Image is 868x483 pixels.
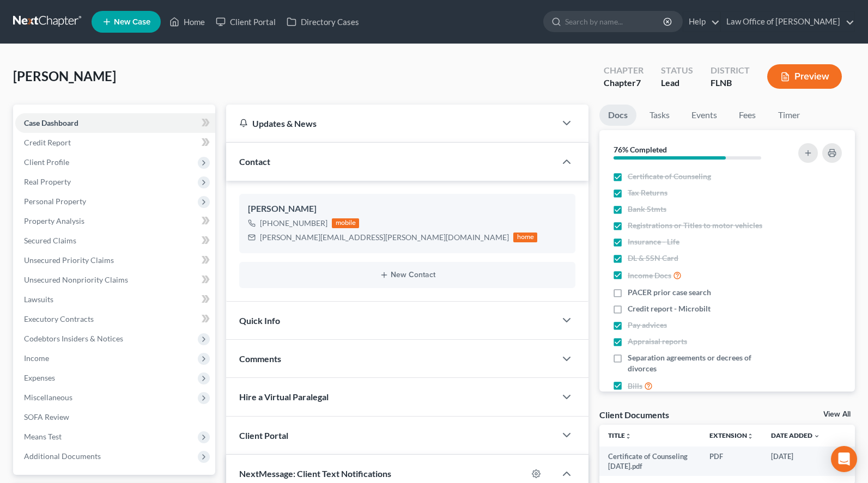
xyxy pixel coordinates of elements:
span: Additional Documents [24,451,101,461]
span: Income Docs [628,270,671,281]
td: PDF [701,447,762,476]
span: Means Test [24,432,62,441]
input: Search by name... [565,11,665,32]
div: FLNB [711,77,750,89]
a: Unsecured Priority Claims [15,250,215,270]
span: Unsecured Priority Claims [24,255,114,265]
div: [PERSON_NAME] [248,203,567,216]
span: Certificate of Counseling [628,171,711,182]
div: Chapter [604,64,644,77]
strong: 76% Completed [614,145,667,154]
a: Directory Cases [281,12,365,32]
span: Insurance - Life [628,236,679,247]
span: PACER prior case search [628,287,711,298]
span: Property Analysis [24,216,84,225]
span: Bank Stmts [628,204,666,215]
span: Comments [239,353,281,364]
button: New Contact [248,271,567,279]
i: expand_more [814,433,820,439]
span: Quick Info [239,315,280,326]
a: Client Portal [210,12,281,32]
a: Property Analysis [15,211,215,231]
td: [DATE] [762,447,829,476]
span: Tax Returns [628,187,667,198]
span: Bills [628,381,642,392]
span: Client Profile [24,157,69,167]
div: District [711,64,750,77]
button: Preview [767,64,842,89]
div: [PHONE_NUMBER] [260,218,327,229]
span: Client Portal [239,430,288,441]
div: Updates & News [239,118,543,129]
span: Executory Contracts [24,314,94,323]
a: SOFA Review [15,407,215,427]
span: [PERSON_NAME] [13,68,116,84]
a: Events [683,105,726,126]
a: Lawsuits [15,290,215,309]
a: Tasks [641,105,678,126]
a: Case Dashboard [15,113,215,133]
a: Secured Claims [15,231,215,250]
a: Timer [769,105,809,126]
span: Credit report - Microbilt [628,303,711,314]
span: Secured Claims [24,236,76,245]
div: [PERSON_NAME][EMAIL_ADDRESS][PERSON_NAME][DOMAIN_NAME] [260,232,509,243]
span: Miscellaneous [24,393,72,402]
a: Date Added expand_more [771,431,820,439]
a: Law Office of [PERSON_NAME] [721,12,854,32]
div: Status [661,64,693,77]
span: Contact [239,156,270,167]
span: 7 [636,77,641,88]
span: Hire a Virtual Paralegal [239,392,329,402]
div: Lead [661,77,693,89]
span: Income [24,353,49,363]
a: Unsecured Nonpriority Claims [15,270,215,290]
a: View All [823,411,851,418]
span: Personal Property [24,197,86,206]
span: Separation agreements or decrees of divorces [628,352,782,374]
a: Titleunfold_more [608,431,632,439]
a: Executory Contracts [15,309,215,329]
a: Help [683,12,720,32]
span: SOFA Review [24,412,69,421]
i: unfold_more [747,433,754,439]
span: Case Dashboard [24,118,78,127]
span: Pay advices [628,320,667,331]
span: Lawsuits [24,295,53,304]
span: Credit Report [24,138,71,147]
a: Credit Report [15,133,215,152]
a: Fees [730,105,765,126]
span: Unsecured Nonpriority Claims [24,275,128,284]
a: Home [164,12,210,32]
span: Expenses [24,373,55,382]
span: Codebtors Insiders & Notices [24,334,123,343]
a: Extensionunfold_more [709,431,754,439]
i: unfold_more [625,433,632,439]
span: DL & SSN Card [628,253,678,264]
span: New Case [114,18,150,26]
span: NextMessage: Client Text Notifications [239,468,391,479]
div: Client Documents [599,409,669,420]
div: home [513,233,537,242]
div: mobile [332,218,359,228]
span: Registrations or Titles to motor vehicles [628,220,762,231]
td: Certificate of Counseling [DATE].pdf [599,447,701,476]
span: Real Property [24,177,71,186]
div: Chapter [604,77,644,89]
div: Open Intercom Messenger [831,446,857,472]
span: Appraisal reports [628,336,687,347]
a: Docs [599,105,636,126]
